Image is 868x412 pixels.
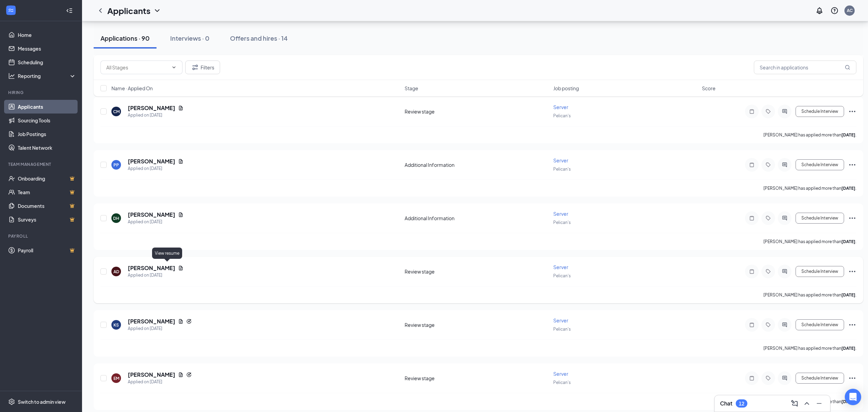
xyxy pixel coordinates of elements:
[553,273,571,278] span: Pelican's
[128,318,175,325] h5: [PERSON_NAME]
[553,327,571,332] span: Pelican's
[763,132,856,138] p: [PERSON_NAME] has applied more than .
[178,212,184,217] svg: Document
[96,6,105,15] svg: ChevronLeft
[553,113,571,118] span: Pelican's
[796,159,844,170] button: Schedule Interview
[553,220,571,225] span: Pelican's
[764,162,772,168] svg: Tag
[848,374,856,382] svg: Ellipses
[405,375,549,382] div: Review stage
[764,109,772,114] svg: Tag
[553,104,568,110] span: Server
[185,61,220,74] button: Filter Filters
[748,215,756,221] svg: Note
[796,213,844,224] button: Schedule Interview
[153,6,161,15] svg: ChevronDown
[781,215,789,221] svg: ActiveChat
[748,162,756,168] svg: Note
[18,243,76,257] a: PayrollCrown
[405,108,549,115] div: Review stage
[841,132,855,137] b: [DATE]
[763,185,856,191] p: [PERSON_NAME] has applied more than .
[8,161,75,167] div: Team Management
[815,6,824,15] svg: Notifications
[405,321,549,328] div: Review stage
[841,239,855,244] b: [DATE]
[789,398,800,409] button: ComposeMessage
[178,265,184,271] svg: Document
[106,64,168,71] input: All Stages
[763,292,856,298] p: [PERSON_NAME] has applied more than .
[848,214,856,222] svg: Ellipses
[781,322,789,328] svg: ActiveChat
[405,268,549,275] div: Review stage
[781,109,789,114] svg: ActiveChat
[803,399,811,408] svg: ChevronUp
[8,398,15,405] svg: Settings
[113,109,120,115] div: CM
[128,264,175,272] h5: [PERSON_NAME]
[128,112,184,119] div: Applied on [DATE]
[702,85,716,92] span: Score
[841,186,855,191] b: [DATE]
[781,269,789,274] svg: ActiveChat
[764,375,772,381] svg: Tag
[814,398,825,409] button: Minimize
[763,345,856,351] p: [PERSON_NAME] has applied more than .
[830,6,839,15] svg: QuestionInfo
[796,266,844,277] button: Schedule Interview
[18,199,76,213] a: DocumentsCrown
[781,162,789,168] svg: ActiveChat
[128,378,192,385] div: Applied on [DATE]
[847,8,853,13] div: AC
[18,213,76,226] a: SurveysCrown
[18,127,76,141] a: Job Postings
[113,269,119,275] div: AD
[848,107,856,116] svg: Ellipses
[171,65,177,70] svg: ChevronDown
[186,319,192,324] svg: Reapply
[841,399,855,404] b: [DATE]
[230,34,288,42] div: Offers and hires · 14
[18,55,76,69] a: Scheduling
[178,159,184,164] svg: Document
[18,114,76,127] a: Sourcing Tools
[128,104,175,112] h5: [PERSON_NAME]
[405,215,549,222] div: Additional Information
[152,248,182,259] div: View resume
[8,72,15,79] svg: Analysis
[845,65,850,70] svg: MagnifyingGlass
[113,375,119,381] div: EM
[764,269,772,274] svg: Tag
[553,380,571,385] span: Pelican's
[178,372,184,377] svg: Document
[748,375,756,381] svg: Note
[553,85,579,92] span: Job posting
[18,141,76,155] a: Talent Network
[111,85,153,92] span: Name · Applied On
[18,185,76,199] a: TeamCrown
[553,167,571,172] span: Pelican's
[128,325,192,332] div: Applied on [DATE]
[8,90,75,95] div: Hiring
[553,157,568,163] span: Server
[553,317,568,323] span: Server
[796,106,844,117] button: Schedule Interview
[178,105,184,111] svg: Document
[100,34,150,42] div: Applications · 90
[841,346,855,351] b: [DATE]
[796,319,844,330] button: Schedule Interview
[18,42,76,55] a: Messages
[796,373,844,384] button: Schedule Interview
[848,161,856,169] svg: Ellipses
[18,100,76,114] a: Applicants
[178,319,184,324] svg: Document
[18,72,77,79] div: Reporting
[754,61,856,74] input: Search in applications
[128,218,184,225] div: Applied on [DATE]
[186,372,192,377] svg: Reapply
[18,28,76,42] a: Home
[107,5,150,16] h1: Applicants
